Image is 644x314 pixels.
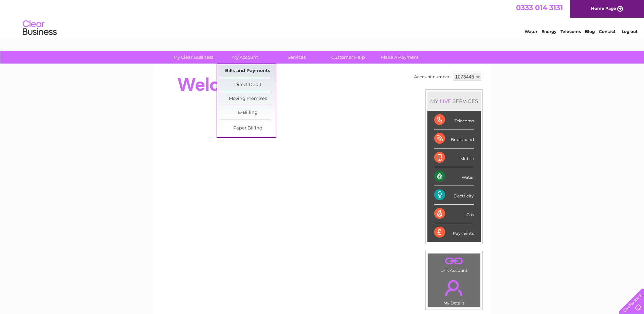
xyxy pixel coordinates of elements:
[560,29,581,34] a: Telecoms
[220,78,276,92] a: Direct Debit
[438,98,453,104] div: LIVE
[162,4,483,33] div: Clear Business is a trading name of Verastar Limited (registered in [GEOGRAPHIC_DATA] No. 3667643...
[412,71,451,83] td: Account number
[434,111,474,129] div: Telecoms
[434,167,474,186] div: Water
[434,149,474,167] div: Mobile
[22,18,57,38] img: logo.png
[541,29,556,34] a: Energy
[434,129,474,148] div: Broadband
[428,274,480,308] td: My Details
[372,51,428,64] a: Make A Payment
[525,29,537,34] a: Water
[220,92,276,106] a: Moving Premises
[430,255,478,267] a: .
[622,29,638,34] a: Log out
[427,91,481,111] div: MY SERVICES
[516,3,563,12] a: 0333 014 3131
[430,276,478,300] a: .
[320,51,376,64] a: Customer Help
[434,205,474,223] div: Gas
[165,51,221,64] a: My Clear Business
[585,29,595,34] a: Blog
[434,186,474,205] div: Electricity
[220,122,276,135] a: Paper Billing
[220,106,276,120] a: E-Billing
[428,253,480,275] td: Link Account
[220,64,276,78] a: Bills and Payments
[599,29,615,34] a: Contact
[217,51,273,64] a: My Account
[434,223,474,242] div: Payments
[269,51,325,64] a: Services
